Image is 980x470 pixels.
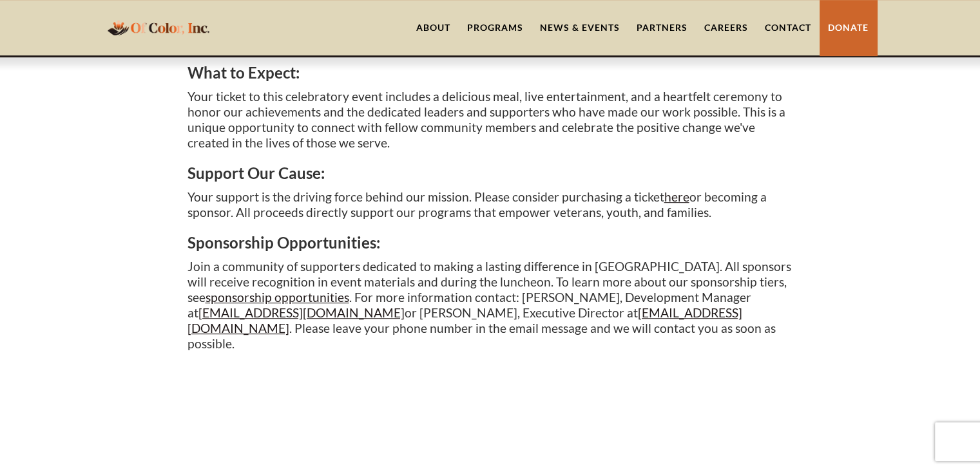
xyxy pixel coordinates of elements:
a: here [664,189,689,204]
div: Programs [467,21,523,34]
strong: Sponsorship Opportunities: [187,233,380,252]
p: Your support is the driving force behind our mission. Please consider purchasing a ticket or beco... [187,189,793,220]
strong: What to Expect: [187,63,300,82]
a: [EMAIL_ADDRESS][DOMAIN_NAME] [187,305,742,335]
a: sponsorship opportunities [206,290,349,305]
p: Your ticket to this celebratory event includes a delicious meal, live entertainment, and a heartf... [187,89,793,151]
p: Join a community of supporters dedicated to making a lasting difference in [GEOGRAPHIC_DATA]. All... [187,259,793,352]
a: home [104,12,213,42]
a: [EMAIL_ADDRESS][DOMAIN_NAME] [198,305,405,320]
strong: Support Our Cause: [187,164,325,182]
